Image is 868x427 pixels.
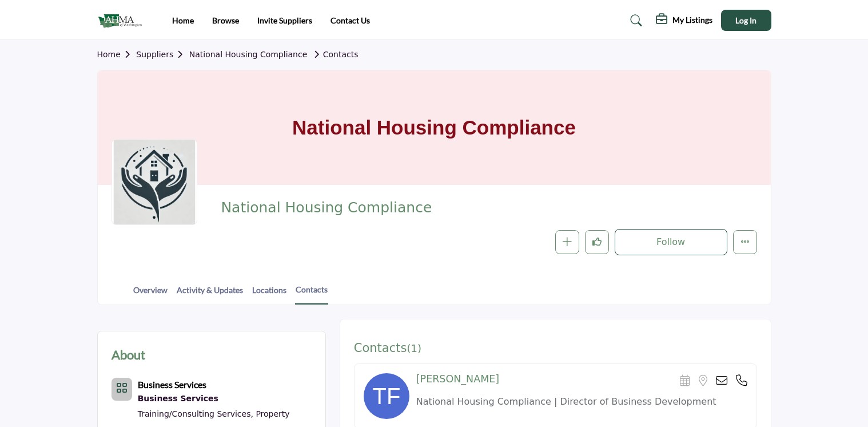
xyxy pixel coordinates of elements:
[672,15,712,25] h5: My Listings
[172,15,194,25] a: Home
[733,230,757,254] button: More details
[295,283,328,305] a: Contacts
[615,229,727,255] button: Follow
[364,373,409,419] img: image
[138,392,312,406] div: Solutions to enhance operations, streamline processes, and support financial and legal aspects of...
[138,381,206,390] a: Business Services
[133,284,168,304] a: Overview
[411,342,417,354] span: 1
[656,14,712,27] div: My Listings
[252,284,287,304] a: Locations
[97,50,137,59] a: Home
[416,395,747,409] p: National Housing Compliance | Director of Business Development
[138,409,253,418] a: Training/Consulting Services,
[310,50,359,59] a: Contacts
[138,392,312,406] a: Business Services
[721,10,771,31] button: Log In
[176,284,244,304] a: Activity & Updates
[354,341,421,355] h3: Contacts
[136,50,189,59] a: Suppliers
[189,50,308,59] a: National Housing Compliance
[257,15,312,25] a: Invite Suppliers
[97,11,148,30] img: site Logo
[585,230,609,254] button: Like
[331,15,370,25] a: Contact Us
[407,342,421,354] span: ( )
[112,345,145,364] h2: About
[416,373,499,385] h4: [PERSON_NAME]
[112,378,132,401] button: Category Icon
[735,15,756,25] span: Log In
[619,11,650,30] a: Search
[292,70,576,185] h1: National Housing Compliance
[212,15,239,25] a: Browse
[138,379,206,390] b: Business Services
[221,199,479,218] span: National Housing Compliance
